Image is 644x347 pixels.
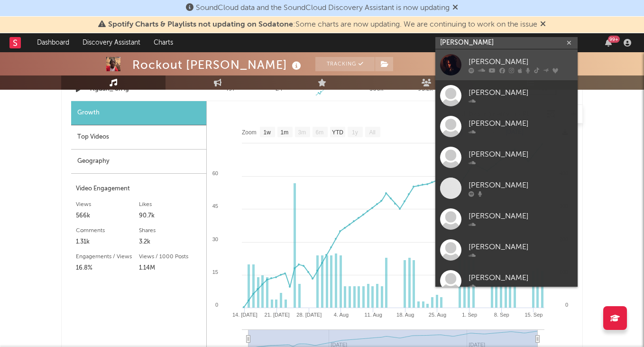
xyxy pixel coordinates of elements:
[608,36,620,43] div: 99 +
[139,210,202,222] div: 90.7k
[76,183,202,195] div: Video Engagement
[296,312,322,318] text: 28. [DATE]
[242,129,257,136] text: Zoom
[212,269,218,275] text: 15
[71,101,206,125] div: Growth
[71,125,206,150] div: Top Videos
[332,129,343,136] text: YTD
[76,199,139,210] div: Views
[132,57,304,73] div: Rockout [PERSON_NAME]
[524,312,543,318] text: 15. Sep
[76,236,139,248] div: 1.31k
[469,87,573,98] div: [PERSON_NAME]
[76,33,147,52] a: Discovery Assistant
[469,118,573,129] div: [PERSON_NAME]
[452,4,458,12] span: Dismiss
[429,312,446,318] text: 25. Aug
[76,225,139,236] div: Comments
[298,129,306,136] text: 3m
[469,179,573,191] div: [PERSON_NAME]
[462,312,477,318] text: 1. Sep
[215,302,218,308] text: 0
[435,234,578,265] a: [PERSON_NAME]
[108,21,293,28] span: Spotify Charts & Playlists not updating on Sodatone
[469,56,573,67] div: [PERSON_NAME]
[352,129,358,136] text: 1y
[565,302,568,308] text: 0
[212,236,218,242] text: 30
[196,4,450,12] span: SoundCloud data and the SoundCloud Discovery Assistant is now updating
[30,33,76,52] a: Dashboard
[364,312,382,318] text: 11. Aug
[396,312,414,318] text: 18. Aug
[435,265,578,296] a: [PERSON_NAME]
[264,129,271,136] text: 1w
[315,57,375,71] button: Tracking
[369,129,375,136] text: All
[435,37,578,49] input: Search for artists
[108,21,537,28] span: : Some charts are now updating. We are continuing to work on the issue
[265,312,290,318] text: 21. [DATE]
[469,241,573,253] div: [PERSON_NAME]
[435,204,578,234] a: [PERSON_NAME]
[435,142,578,173] a: [PERSON_NAME]
[232,312,258,318] text: 14. [DATE]
[76,210,139,222] div: 566k
[435,173,578,204] a: [PERSON_NAME]
[139,236,202,248] div: 3.2k
[139,199,202,210] div: Likes
[139,263,202,274] div: 1.14M
[469,149,573,160] div: [PERSON_NAME]
[494,312,509,318] text: 8. Sep
[147,33,180,52] a: Charts
[212,170,218,176] text: 60
[435,80,578,111] a: [PERSON_NAME]
[435,49,578,80] a: [PERSON_NAME]
[76,263,139,274] div: 16.8%
[76,251,139,263] div: Engagements / Views
[212,203,218,209] text: 45
[316,129,324,136] text: 6m
[139,225,202,236] div: Shares
[469,210,573,222] div: [PERSON_NAME]
[334,312,349,318] text: 4. Aug
[540,21,546,28] span: Dismiss
[469,272,573,283] div: [PERSON_NAME]
[71,150,206,174] div: Geography
[281,129,289,136] text: 1m
[435,111,578,142] a: [PERSON_NAME]
[605,39,612,47] button: 99+
[139,251,202,263] div: Views / 1000 Posts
